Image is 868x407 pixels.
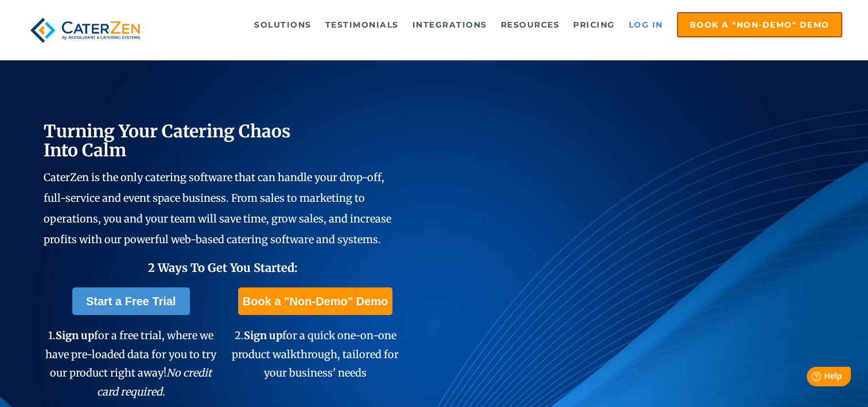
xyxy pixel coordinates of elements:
a: Book a "Non-Demo" Demo [677,12,842,37]
span: 1. for a free trial, where we have pre-loaded data for you to try our product right away! [45,329,216,398]
span: Turning Your Catering Chaos Into Calm [44,120,291,161]
span: 2. for a quick one-on-one product walkthrough, tailored for your business' needs [232,329,399,379]
span: Sign up [56,329,94,342]
img: caterzen [26,12,145,48]
span: CaterZen is the only catering software that can handle your drop-off, full-service and event spac... [44,171,391,246]
a: Pricing [567,13,621,36]
span: 2 Ways To Get You Started: [148,260,298,275]
em: No credit card required. [97,366,212,398]
span: Sign up [244,329,282,342]
a: Testimonials [320,13,404,36]
a: Resources [495,13,566,36]
a: Start a Free Trial [72,287,190,315]
a: Book a "Non-Demo" Demo [238,287,392,315]
iframe: Help widget launcher [766,362,855,394]
a: Log in [623,13,669,36]
a: Integrations [407,13,493,36]
div: Navigation Menu [165,12,842,37]
a: Solutions [248,13,317,36]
